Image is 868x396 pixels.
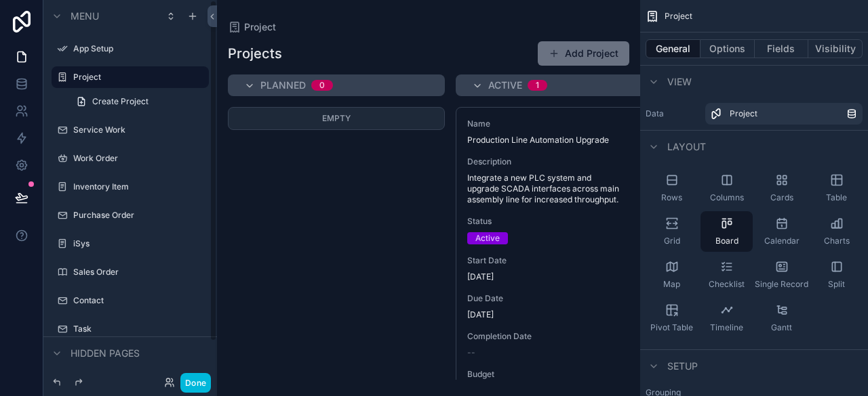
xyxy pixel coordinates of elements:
[71,9,99,23] span: Menu
[701,39,755,58] button: Options
[73,238,201,249] label: iSys
[755,168,808,208] button: Cards
[73,324,201,334] label: Task
[755,39,809,58] button: Fields
[73,72,201,83] label: Project
[646,108,700,119] label: Data
[730,108,757,119] span: Project
[710,192,744,203] span: Columns
[73,267,201,278] label: Sales Order
[92,96,149,107] span: Create Project
[664,236,680,246] span: Grid
[73,210,201,221] label: Purchase Order
[73,125,201,135] label: Service Work
[701,298,753,338] button: Timeline
[646,168,698,208] button: Rows
[180,373,211,393] button: Done
[663,279,680,290] span: Map
[755,298,808,338] button: Gantt
[701,168,753,208] button: Columns
[73,43,201,54] label: App Setup
[667,75,692,89] span: View
[71,347,140,360] span: Hidden pages
[73,153,201,164] label: Work Order
[810,168,863,208] button: Table
[810,211,863,252] button: Charts
[667,140,706,154] span: Layout
[701,255,753,295] button: Checklist
[710,322,743,333] span: Timeline
[764,236,800,246] span: Calendar
[68,91,209,112] a: Create Project
[808,39,863,58] button: Visibility
[755,279,808,290] span: Single Record
[701,211,753,252] button: Board
[771,322,792,333] span: Gantt
[646,211,698,252] button: Grid
[828,279,845,290] span: Split
[646,39,701,58] button: General
[755,211,808,252] button: Calendar
[73,295,201,306] label: Contact
[661,192,682,203] span: Rows
[715,236,738,246] span: Board
[709,279,745,290] span: Checklist
[646,298,698,338] button: Pivot Table
[667,359,698,373] span: Setup
[826,192,847,203] span: Table
[665,11,692,22] span: Project
[755,255,808,295] button: Single Record
[824,236,850,246] span: Charts
[73,181,201,192] label: Inventory Item
[810,255,863,295] button: Split
[705,103,863,125] a: Project
[770,192,793,203] span: Cards
[646,255,698,295] button: Map
[650,322,693,333] span: Pivot Table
